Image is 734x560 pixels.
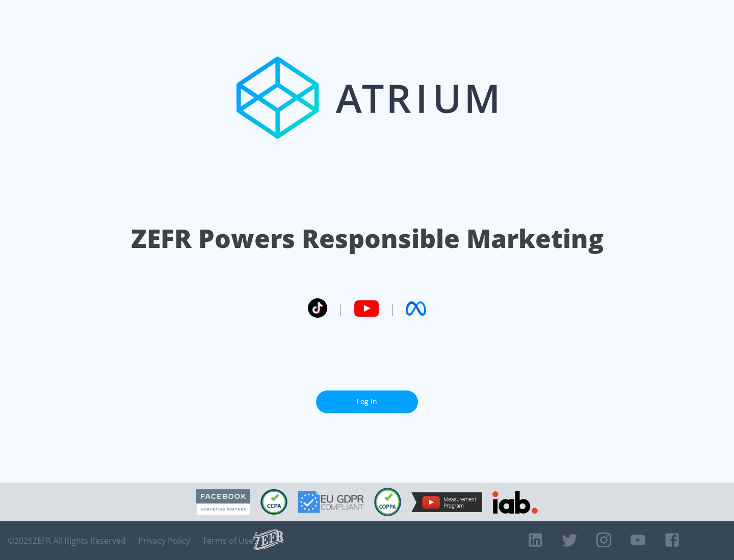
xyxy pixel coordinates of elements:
img: IAB [492,491,538,514]
img: YouTube Measurement Program [411,492,482,512]
span: | [337,301,344,316]
img: COPPA Compliant [374,488,401,516]
a: Terms of Use [202,536,253,546]
h1: ZEFR Powers Responsible Marketing [131,221,604,256]
span: | [389,301,396,316]
img: GDPR Compliant [298,491,364,513]
img: Facebook Marketing Partner [196,489,250,515]
a: Log In [316,390,418,413]
span: © 2025 ZEFR All Rights Reserved [8,536,126,546]
img: CCPA Compliant [260,489,287,515]
a: Privacy Policy [138,536,190,546]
